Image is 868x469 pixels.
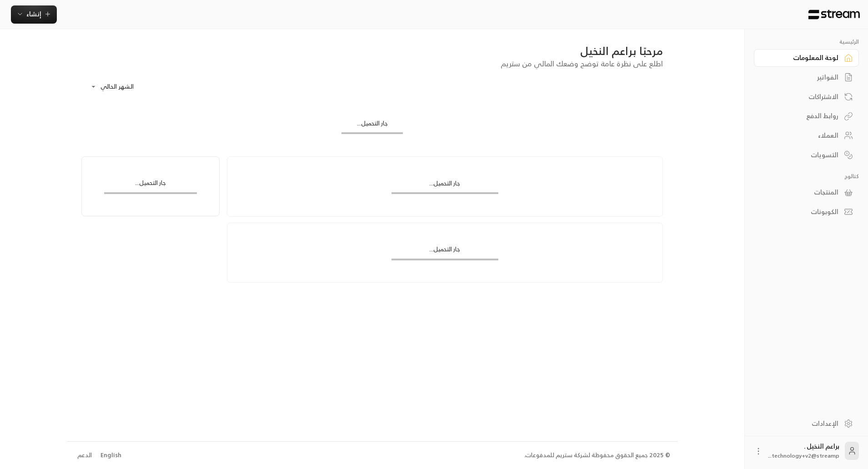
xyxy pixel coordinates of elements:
[754,414,859,432] a: الإعدادات
[100,451,121,460] div: English
[765,419,838,428] div: الإعدادات
[74,447,95,464] a: الدعم
[768,451,839,460] span: technology+v2@streamp...
[26,8,41,20] span: إنشاء
[754,146,859,164] a: التسويات
[754,49,859,67] a: لوحة المعلومات
[765,150,838,160] div: التسويات
[754,107,859,125] a: روابط الدفع
[391,179,498,192] div: جار التحميل...
[754,203,859,221] a: الكوبونات
[765,131,838,140] div: العملاء
[11,5,57,24] button: إنشاء
[765,111,838,120] div: روابط الدفع
[754,127,859,145] a: العملاء
[501,57,663,70] span: اطلع على نظرة عامة توضح وضعك المالي من ستريم
[808,10,861,20] img: Logo
[765,188,838,197] div: المنتجات
[754,88,859,105] a: الاشتراكات
[754,69,859,86] a: الفواتير
[765,92,838,101] div: الاشتراكات
[765,207,838,216] div: الكوبونات
[341,119,403,132] div: جار التحميل...
[391,245,498,258] div: جار التحميل...
[754,173,859,180] p: كتالوج
[754,184,859,201] a: المنتجات
[765,73,838,82] div: الفواتير
[86,75,154,99] div: الشهر الحالي
[765,53,838,62] div: لوحة المعلومات
[81,44,663,58] div: مرحبًا براعم النخيل
[754,38,859,45] p: الرئيسية
[524,451,670,460] div: © 2025 جميع الحقوق محفوظة لشركة ستريم للمدفوعات.
[104,179,197,192] div: جار التحميل...
[768,442,839,460] div: براعم النخيل .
